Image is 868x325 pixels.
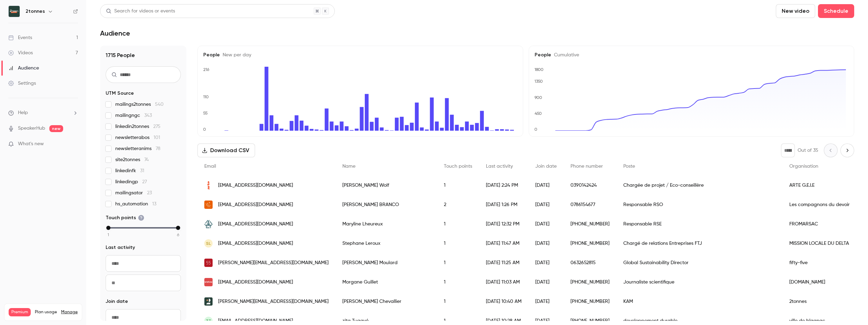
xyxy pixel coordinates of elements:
a: SpeakerHub [18,125,45,132]
span: 23 [147,191,152,195]
text: 1350 [534,79,543,84]
div: Audience [8,65,39,72]
span: [PERSON_NAME][EMAIL_ADDRESS][DOMAIN_NAME] [218,259,329,267]
span: new [49,125,63,132]
div: [PERSON_NAME] Wolf [335,176,437,195]
span: 27 [142,179,147,184]
span: 1 [108,232,109,238]
div: Chargé de relations Entreprises FTJ [616,234,782,253]
text: 1800 [534,67,544,72]
div: Videos [8,49,33,56]
span: Join date [535,164,557,169]
div: Events [8,34,32,41]
input: From [106,255,181,272]
span: Touch points [106,214,144,221]
button: Schedule [818,4,854,18]
div: [DATE] 10:40 AM [479,292,528,311]
span: SL [206,240,211,247]
button: New video [776,4,815,18]
span: 540 [155,102,164,107]
div: [DATE] 2:24 PM [479,176,528,195]
div: Journaliste scientifique [616,272,782,292]
span: site2tonnes [115,156,149,163]
div: 0390142424 [564,176,616,195]
div: min [106,226,110,230]
span: 343 [144,113,152,118]
div: Chargée de projet / Eco-conseillère [616,176,782,195]
p: Out of 35 [798,147,818,154]
div: 1 [437,214,479,234]
img: 2tonnes.org [204,297,213,306]
div: Responsable RSE [616,214,782,234]
text: 450 [535,111,542,116]
span: [PERSON_NAME][EMAIL_ADDRESS][DOMAIN_NAME] [218,298,329,305]
span: [EMAIL_ADDRESS][DOMAIN_NAME] [218,182,293,189]
span: UTM Source [106,90,134,97]
h1: Audience [100,29,130,37]
div: Maryline Lheureux [335,214,437,234]
img: 2tonnes [9,6,20,17]
div: [DATE] [528,272,564,292]
li: help-dropdown-opener [8,109,78,117]
span: [EMAIL_ADDRESS][DOMAIN_NAME] [218,221,293,228]
text: 55 [203,111,208,115]
span: hs_automation [115,201,156,207]
span: [EMAIL_ADDRESS][DOMAIN_NAME] [218,317,293,325]
div: [DATE] 11:25 AM [479,253,528,272]
span: 78 [156,146,160,151]
div: [PERSON_NAME] Moulard [335,253,437,272]
div: [DATE] [528,214,564,234]
div: Settings [8,80,36,87]
div: [DATE] 12:32 PM [479,214,528,234]
div: Search for videos or events [106,8,175,15]
span: 6 [177,232,179,238]
div: [PHONE_NUMBER] [564,272,616,292]
div: max [176,226,180,230]
a: Manage [61,309,78,315]
h6: 2tonnes [26,8,45,15]
div: [PHONE_NUMBER] [564,214,616,234]
span: New per day [220,53,251,57]
img: fromarsac.fr [204,220,213,228]
div: 0632652815 [564,253,616,272]
text: 0 [203,127,206,132]
span: Premium [9,308,31,316]
span: What's new [18,140,44,148]
div: Stephane Leroux [335,234,437,253]
div: 1 [437,234,479,253]
span: Name [342,164,355,169]
button: Next page [840,143,854,157]
div: [DATE] 1:26 PM [479,195,528,214]
div: [DATE] [528,195,564,214]
span: mailingngc [115,112,152,119]
div: [DATE] 11:47 AM [479,234,528,253]
h5: People [535,52,849,58]
span: [EMAIL_ADDRESS][DOMAIN_NAME] [218,279,293,286]
div: [DATE] [528,176,564,195]
div: Responsable RSO [616,195,782,214]
span: Plan usage [35,309,57,315]
h1: 1715 People [106,51,181,59]
span: [EMAIL_ADDRESS][DOMAIN_NAME] [218,240,293,247]
span: Cumulative [551,53,579,57]
div: [PHONE_NUMBER] [564,292,616,311]
div: [DATE] [528,234,564,253]
span: 31 [140,168,144,173]
span: Poste [623,164,635,169]
span: 275 [153,124,160,129]
span: linkedingp [115,178,147,185]
div: [PERSON_NAME] Chevallier [335,292,437,311]
span: newsletteranims [115,145,160,152]
span: Email [204,164,216,169]
img: arte.tv [204,181,213,189]
span: 13 [152,202,156,206]
span: mailings2tonnes [115,101,164,108]
span: mailingsator [115,189,152,196]
div: 1 [437,292,479,311]
div: 2 [437,195,479,214]
div: 0786154677 [564,195,616,214]
button: Download CSV [197,143,255,157]
img: brief.me [204,278,213,286]
span: 101 [154,135,160,140]
img: compagnons-du-devoir.com [204,201,213,209]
